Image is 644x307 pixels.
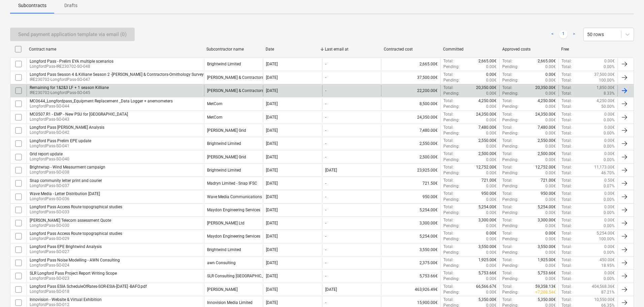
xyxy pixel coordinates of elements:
[381,244,440,255] div: 3,550.00€
[478,98,497,104] p: 4,250.00€
[604,210,615,216] p: 0.00%
[562,104,572,110] p: Total :
[562,250,572,255] p: Total :
[604,138,615,144] p: 0.00€
[30,64,113,69] p: LongfordPass-IRE230702-SO-048
[478,138,497,144] p: 2,550.00€
[486,72,497,78] p: 0.00€
[502,204,512,210] p: Total :
[30,130,104,135] p: LongfordPass-SO-042
[207,101,223,106] div: MetCom
[207,208,260,212] div: Maydon Engineering Services
[562,210,572,216] p: Total :
[476,112,497,117] p: 24,350.00€
[562,164,572,170] p: Total :
[30,236,122,242] p: LongfordPass-SO-029
[266,155,278,159] div: [DATE]
[325,234,326,239] div: -
[562,72,572,78] p: Total :
[597,98,615,104] p: 4,250.00€
[30,258,120,263] div: Longford Pass Noise Modelling - AWN Consulting
[538,58,556,64] p: 2,665.00€
[538,138,556,144] p: 2,550.00€
[325,115,326,120] div: -
[325,155,326,159] div: -
[325,168,337,173] div: [DATE]
[443,117,460,123] p: Pending :
[486,231,497,236] p: 0.00€
[63,2,79,9] p: Drafts
[486,117,497,123] p: 0.00€
[545,144,556,149] p: 0.00€
[545,130,556,136] p: 0.00€
[604,217,615,223] p: 0.00€
[562,231,572,236] p: Total :
[502,178,512,183] p: Total :
[545,91,556,96] p: 0.00€
[30,231,122,236] div: Longford Pass Access Route topographical studies
[30,249,102,255] p: LongfordPass-SO-027
[266,115,278,120] div: [DATE]
[502,210,518,216] p: Pending :
[443,58,453,64] p: Total :
[562,58,572,64] p: Total :
[381,164,440,176] div: 23,925.00€
[502,78,518,83] p: Pending :
[443,112,453,117] p: Total :
[207,75,264,80] div: John Murphy & Contractors
[478,244,497,250] p: 3,550.00€
[562,117,572,123] p: Total :
[486,210,497,216] p: 0.00€
[443,138,453,144] p: Total :
[481,191,497,196] p: 950.00€
[381,191,440,202] div: 950.00€
[538,244,556,250] p: 3,550.00€
[597,85,615,91] p: 1,850.00€
[604,250,615,255] p: 0.00%
[502,170,518,176] p: Pending :
[601,170,615,176] p: 46.70%
[562,91,572,96] p: Total :
[541,191,556,196] p: 950.00€
[443,85,453,91] p: Total :
[443,197,460,203] p: Pending :
[30,183,102,189] p: LongfordPass-SO-037
[486,157,497,163] p: 0.00€
[502,117,518,123] p: Pending :
[443,47,497,52] div: Committed
[381,217,440,229] div: 3,300.00€
[30,125,104,130] div: Longford Pass [PERSON_NAME] Analysis
[266,75,278,80] div: [DATE]
[381,112,440,123] div: 24,350.00€
[30,117,128,122] p: LongfordPass-SO-043
[562,130,572,136] p: Total :
[206,47,260,52] div: Subcontractor name
[594,164,615,170] p: 11,173.00€
[30,178,102,183] div: Snap community letter print and courier
[502,250,518,255] p: Pending :
[207,141,241,146] div: Brightwind Limited
[545,210,556,216] p: 0.00€
[486,91,497,96] p: 0.00€
[266,234,278,239] div: [DATE]
[443,64,460,70] p: Pending :
[443,72,453,78] p: Total :
[207,247,241,252] div: Brightwind Limited
[541,178,556,183] p: 721.00€
[502,197,518,203] p: Pending :
[538,204,556,210] p: 5,254.00€
[325,194,326,199] div: -
[562,157,572,163] p: Total :
[562,138,572,144] p: Total :
[502,112,512,117] p: Total :
[545,170,556,176] p: 0.00€
[604,223,615,229] p: 0.00%
[18,2,46,9] p: Subcontracts
[486,144,497,149] p: 0.00€
[30,218,111,223] div: [PERSON_NAME] Telecom assessment Quote
[443,244,453,250] p: Total :
[381,270,440,282] div: 5,753.66€
[266,260,278,265] div: [DATE]
[502,64,518,70] p: Pending :
[604,197,615,203] p: 0.00%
